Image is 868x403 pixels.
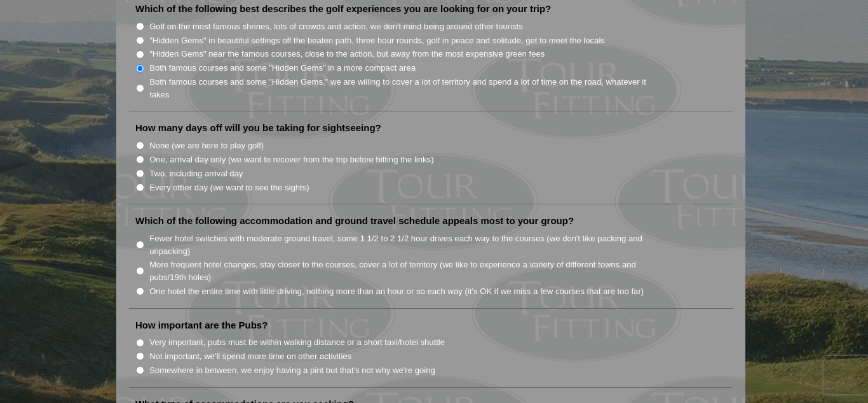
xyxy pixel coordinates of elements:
label: Both famous courses and some "Hidden Gems," we are willing to cover a lot of territory and spend ... [149,76,660,101]
label: Fewer hotel switches with moderate ground travel, some 1 1/2 to 2 1/2 hour drives each way to the... [149,232,660,257]
label: Two, including arrival day [149,167,243,180]
label: Very important, pubs must be within walking distance or a short taxi/hotel shuttle [149,336,445,349]
label: More frequent hotel changes, stay closer to the courses, cover a lot of territory (we like to exp... [149,258,660,283]
label: "Hidden Gems" in beautiful settings off the beaten path, three hour rounds, golf in peace and sol... [149,34,605,47]
label: Which of the following accommodation and ground travel schedule appeals most to your group? [135,215,574,227]
label: Golf on the most famous shrines, lots of crowds and action, we don't mind being around other tour... [149,20,523,33]
label: How many days off will you be taking for sightseeing? [135,122,381,134]
label: One, arrival day only (we want to recover from the trip before hitting the links) [149,153,433,166]
label: How important are the Pubs? [135,319,268,332]
label: Somewhere in between, we enjoy having a pint but that's not why we're going [149,364,435,377]
label: Both famous courses and some "Hidden Gems" in a more compact area [149,62,416,74]
label: "Hidden Gems" near the famous courses, close to the action, but away from the most expensive gree... [149,48,545,60]
label: None (we are here to play golf) [149,139,264,152]
label: One hotel the entire time with little driving, nothing more than an hour or so each way (it’s OK ... [149,285,644,298]
label: Which of the following best describes the golf experiences you are looking for on your trip? [135,3,551,15]
label: Every other day (we want to see the sights) [149,181,309,194]
label: Not important, we'll spend more time on other activities [149,350,351,363]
